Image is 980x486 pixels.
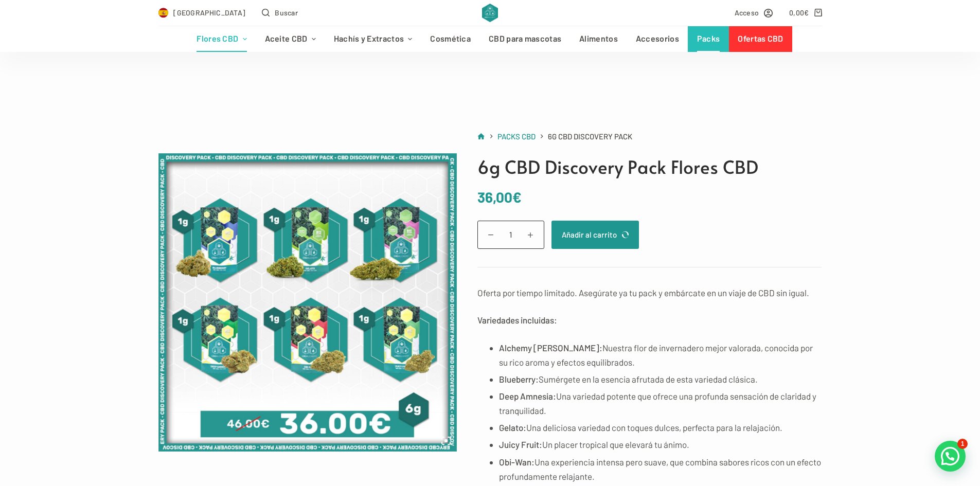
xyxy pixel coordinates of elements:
[480,26,571,52] a: CBD para mascotas
[275,7,298,19] span: Buscar
[499,420,822,435] li: Una deliciosa variedad con toques dulces, perfecta para la relajación.
[158,8,169,18] img: ES Flag
[499,422,526,433] strong: Gelato:
[499,340,822,369] li: Nuestra flor de invernadero mejor valorada, conocida por su rico aroma y efectos equilibrados.
[497,132,536,141] span: Packs CBD
[729,26,792,52] a: Ofertas CBD
[499,343,602,353] strong: Alchemy [PERSON_NAME]:
[262,7,298,19] button: Abrir formulario de búsqueda
[735,7,759,19] span: Acceso
[188,26,256,52] a: Flores CBD
[477,315,557,325] strong: Variedades incluidas:
[688,26,729,52] a: Packs
[551,221,639,249] button: Añadir al carrito
[188,26,792,52] nav: Menú de cabecera
[173,7,245,19] span: [GEOGRAPHIC_DATA]
[499,389,822,418] li: Una variedad potente que ofrece una profunda sensación de claridad y tranquilidad.
[499,457,534,467] strong: Obi-Wan:
[477,153,822,181] h1: 6g CBD Discovery Pack Flores CBD
[421,26,480,52] a: Cosmética
[571,26,627,52] a: Alimentos
[627,26,688,52] a: Accesorios
[499,437,822,452] li: Un placer tropical que elevará tu ánimo.
[497,130,536,143] a: Packs CBD
[158,153,457,452] img: packs-cbd-discovery-flowers-6g-v2
[789,7,822,19] a: Carro de compra
[499,391,556,401] strong: Deep Amnesia:
[512,188,522,206] span: €
[158,7,246,19] a: Select Country
[499,439,542,449] strong: Juicy Fruit:
[789,8,809,17] bdi: 0,00
[477,285,822,300] p: Oferta por tiempo limitado. Asegúrate ya tu pack y embárcate en un viaje de CBD sin igual.
[325,26,421,52] a: Hachís y Extractos
[482,4,498,22] img: CBD Alchemy
[735,7,773,19] a: Acceso
[499,455,822,483] li: Una experiencia intensa pero suave, que combina sabores ricos con un efecto profundamente relajante.
[477,221,544,249] input: Cantidad de productos
[499,372,822,386] li: Sumérgete en la esencia afrutada de esta variedad clásica.
[548,130,632,143] span: 6g CBD Discovery Pack
[256,26,325,52] a: Aceite CBD
[499,374,539,384] strong: Blueberry:
[477,188,522,206] bdi: 36,00
[804,8,809,17] span: €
